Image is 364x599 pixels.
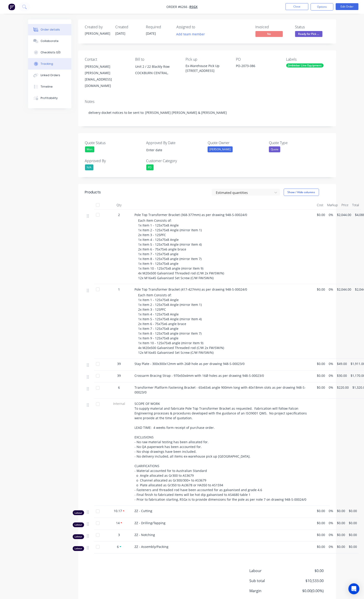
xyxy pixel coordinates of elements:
span: Margin [250,588,290,594]
span: 0% [329,509,333,513]
button: Profitability [28,92,71,104]
span: $0.00 [317,533,325,537]
div: Labour [73,546,84,551]
label: Approved By Date [146,140,203,146]
div: Created by [85,25,110,29]
button: Edit Order [336,3,359,10]
span: 0% [329,385,333,390]
span: 2 [118,212,120,217]
div: Unit 2 / 22 Blackly Row [135,63,178,70]
span: $0.00 [337,533,345,537]
label: Customer Category [146,158,203,164]
div: Linked Orders [41,73,60,77]
span: ZZ - Notching [135,533,155,537]
button: Options [311,3,333,10]
label: Approved By [85,158,142,164]
div: Status [295,25,329,29]
span: $0.00 [349,509,357,513]
span: 0% [329,533,333,537]
span: 0% [329,212,333,217]
div: PO-2073-086 [236,63,279,70]
span: Each Item Consists of: 1x Item 1 - 125x75x8 Angle 1x Item 2 - 125x75x8 Angle (mirror Item 1) 2x I... [138,293,224,355]
span: $0.00 [317,212,325,217]
span: Transformer Platform Fastening Bracket - 65x65x6 angle 900mm long with 40x18mm slots as per drawi... [135,385,306,395]
span: $0.00 ( 0.00 %) [290,588,324,594]
span: Pole Top Transformer Bracket (417-427mm) as per drawing 948-S-00024/0 [135,287,247,292]
span: Ready for Pick ... [295,31,323,37]
div: [EMAIL_ADDRESS][DOMAIN_NAME] [85,76,128,89]
div: Cost [315,201,325,210]
div: Checklists 0/0 [41,50,61,55]
div: Pick up [186,57,229,62]
span: 10.17 [114,509,122,513]
span: 0% [329,544,333,549]
span: $0.00 [337,509,345,513]
span: $30.00 [337,373,347,378]
div: delivery docket notices to be sent to: [PERSON_NAME] [PERSON_NAME] & [PERSON_NAME] [85,106,329,120]
div: Won [85,146,94,152]
span: SCOPE OF WORK To supply material and fabricate Pole Top Transformer Bracket as requested. Fabrica... [135,402,308,502]
a: RSGx [189,5,198,9]
span: $0.00 [317,362,325,366]
div: Collaborate [41,39,59,43]
span: ZZ - Drilling/Tapping [135,521,166,525]
span: $0.00 [317,287,325,292]
span: 0% [329,287,333,292]
div: Markup [325,201,340,210]
div: Qty [106,201,133,210]
span: 39 [117,373,121,378]
div: Assigned to [177,25,222,29]
span: Labour [250,568,290,574]
span: Order #6266 - [166,5,189,9]
span: 0% [329,373,333,378]
div: Quote [269,146,280,152]
span: ZZ - Assembly/Packing [135,545,169,549]
div: Open Intercom Messenger [349,583,359,594]
span: Pole Top Transformer Bracket (368-377mm) as per drawing 948-S-00024/0 [135,213,247,217]
span: $0.00 [317,544,325,549]
button: Add team member [174,31,207,37]
span: 39 [117,362,121,366]
div: [PERSON_NAME] [PERSON_NAME][EMAIL_ADDRESS][DOMAIN_NAME] [85,63,128,89]
span: No [256,31,283,37]
div: [PERSON_NAME] [PERSON_NAME] [85,63,128,76]
div: Invoiced [256,25,290,29]
span: $0.00 [317,385,325,390]
span: $10,533.00 [290,578,324,584]
span: $0.00 [317,509,325,513]
button: Checklists 0/0 [28,47,71,58]
span: ZZ - Cutting [135,509,152,513]
div: Labels [286,57,329,62]
span: $0.00 [349,544,357,549]
span: $0.00 [337,521,345,526]
span: $0.00 [290,568,324,574]
span: 14 [116,521,120,526]
div: Required [146,25,171,29]
div: PO [236,57,279,62]
div: [PERSON_NAME] [85,31,110,36]
span: $0.00 [337,544,345,549]
span: $49.00 [337,362,347,366]
div: Jimblebar Line Equipment [286,63,324,68]
span: $2,044.00 [337,287,351,292]
input: Enter date [143,147,200,154]
button: Add team member [177,31,208,37]
button: Ready for Pick ... [295,31,323,38]
div: Total [351,201,361,210]
span: $0.00 [317,521,325,526]
span: 1 [118,287,120,292]
div: Timeline [41,85,53,89]
div: Ex-Warehouse Pick Up [STREET_ADDRESS] [186,63,229,73]
div: Contact [85,57,128,62]
span: 3 [118,533,120,537]
div: Labour [73,523,84,527]
span: Each Item Consists of: 1x Item 1 - 125x75x8 Angle 1x Item 2 - 125x75x8 Angle (mirror Item 1) 2x I... [138,218,224,280]
span: $0.00 [317,373,325,378]
button: Close [286,3,308,10]
div: Tracking [41,62,53,66]
span: Crossarm Bracing Strap - 970x50x4mm with 16Ø holes as per drawing 948-S-00023/0 [135,374,264,378]
button: Timeline [28,81,71,92]
div: N/A [85,164,93,170]
span: $2,044.00 [337,212,351,217]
